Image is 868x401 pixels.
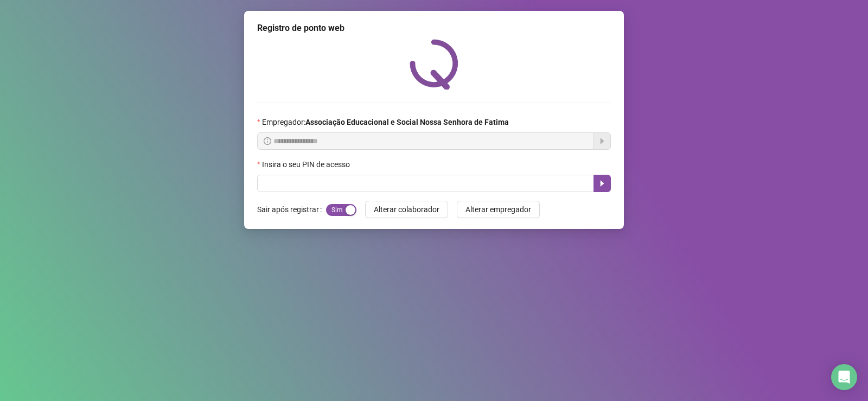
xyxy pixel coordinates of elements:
[374,203,439,215] span: Alterar colaborador
[305,118,509,126] strong: Associação Educacional e Social Nossa Senhora de Fatima
[457,201,540,218] button: Alterar empregador
[465,203,531,215] span: Alterar empregador
[257,201,326,218] label: Sair após registrar
[262,116,509,128] span: Empregador :
[831,364,857,390] div: Open Intercom Messenger
[410,39,458,90] img: QRPoint
[257,158,357,170] label: Insira o seu PIN de acesso
[264,137,271,145] span: info-circle
[598,179,607,188] span: caret-right
[365,201,448,218] button: Alterar colaborador
[257,22,611,35] div: Registro de ponto web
